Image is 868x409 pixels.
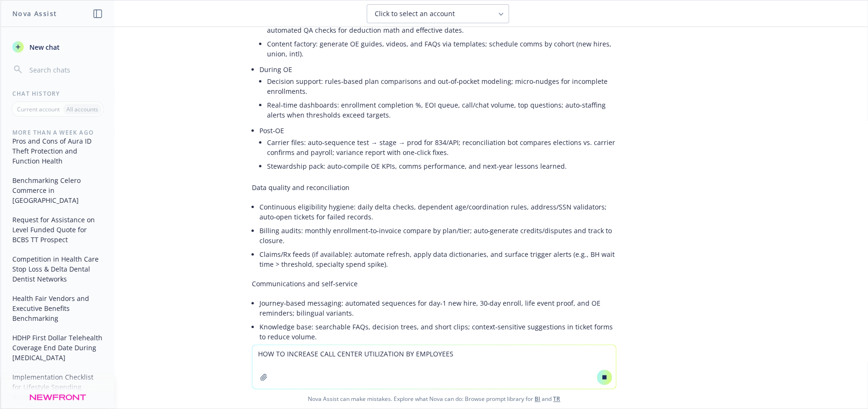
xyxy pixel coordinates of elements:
p: Communications and self‑service [252,279,616,289]
button: Competition in Health Care Stop Loss & Delta Dental Dentist Networks [9,251,107,287]
input: Search chats [28,63,103,76]
a: TR [553,395,560,403]
button: Pros and Cons of Aura ID Theft Protection and Function Health [9,133,107,169]
button: Implementation Checklist for Lifestyle Spending Account [9,369,107,405]
button: HDHP First Dollar Telehealth Coverage End Date During [MEDICAL_DATA] [9,330,107,365]
li: Carrier files: auto‑sequence test → stage → prod for 834/API; reconciliation bot compares electio... [267,136,616,159]
span: Click to select an account [375,9,455,18]
h1: Nova Assist [12,9,57,18]
button: New chat [9,38,107,55]
li: Stewardship pack: auto‑compile OE KPIs, comms performance, and next‑year lessons learned. [267,159,616,173]
li: Knowledge base: searchable FAQs, decision trees, and short clips; context‑sensitive suggestions i... [259,320,616,344]
li: Chat/virtual assistant: scripted intents for ID cards, network search, EOB basics, and OE deadlin... [259,344,616,367]
span: Nova Assist can make mistakes. Explore what Nova can do: Browse prompt library for and [4,389,864,409]
li: Journey‑based messaging: automated sequences for day‑1 new hire, 30‑day enroll, life event proof,... [259,296,616,320]
p: Current account [17,105,60,113]
div: Chat History [1,90,114,98]
li: Post‑OE [259,124,616,175]
button: Benchmarking Celero Commerce in [GEOGRAPHIC_DATA] [9,173,107,208]
li: During OE [259,63,616,124]
p: Data quality and reconciliation [252,182,616,192]
div: More than a week ago [1,128,114,136]
li: Content factory: generate OE guides, videos, and FAQs via templates; schedule comms by cohort (ne... [267,37,616,61]
li: Claims/Rx feeds (if available): automate refresh, apply data dictionaries, and surface trigger al... [259,247,616,271]
li: Continuous eligibility hygiene: daily delta checks, dependent age/coordination rules, address/SSN... [259,200,616,224]
li: Real‑time dashboards: enrollment completion %, EOI queue, call/chat volume, top questions; auto‑s... [267,98,616,122]
a: BI [535,395,540,403]
button: Request for Assistance on Level Funded Quote for BCBS TT Prospect [9,212,107,247]
span: New chat [28,42,60,52]
li: Billing audits: monthly enrollment‑to‑invoice compare by plan/tier; auto‑generate credits/dispute... [259,224,616,247]
p: All accounts [66,105,98,113]
li: Decision support: rules‑based plan comparisons and out‑of‑pocket modeling; micro‑nudges for incom... [267,74,616,98]
button: Health Fair Vendors and Executive Benefits Benchmarking [9,291,107,326]
button: Click to select an account [367,4,509,23]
